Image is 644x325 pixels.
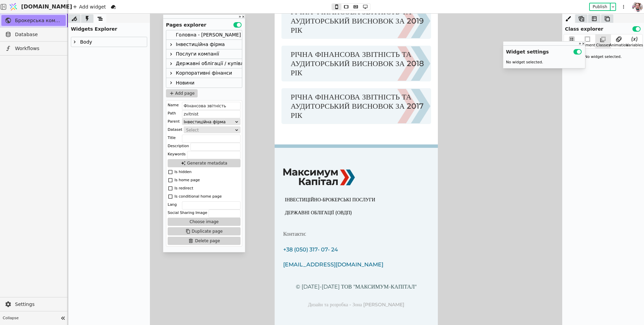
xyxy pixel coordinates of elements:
div: Body [78,37,92,47]
div: Річна фінансова звітність та аудиторський висновок за 2018 рік [13,33,156,67]
div: Державні облігації / купівля ОВДП [176,59,262,68]
a: Дизайн та розробка - Зона [PERSON_NAME] [9,285,155,298]
div: Новини [166,78,242,88]
a: Settings [1,299,66,310]
span: Database [15,31,62,38]
button: Generate metadata [168,159,241,167]
div: Is home page [174,177,200,184]
div: No widget selected. [564,51,643,63]
div: Keywords [168,151,186,158]
div: Select [186,127,234,134]
p: Державні облігації (ОВДП) [10,193,153,206]
a: Workflows [1,43,66,54]
button: Choose image [168,218,241,226]
div: Корпоративні фінанси [176,68,232,78]
div: Name [168,102,179,109]
div: Корпоративні фінанси [166,68,242,78]
div: Is conditional home page [174,193,222,200]
a: Брокерська компанія «МАКСИМУМ-КАПІТАЛ» [1,15,66,26]
div: Dataset [168,126,182,133]
div: Послуги компанії [166,49,242,59]
a: Інвестиційно-брокерські послуги [9,180,155,193]
div: Pages explorer [163,19,245,29]
button: Duplicate page [168,227,241,235]
div: Element [580,43,595,48]
div: Widgets Explorer [68,23,150,33]
img: Logo [8,0,18,13]
div: Is redirect [174,185,193,192]
div: Path [168,110,176,117]
p: © [DATE]-[DATE] ТОВ "МАКСИМУМ-КАПІТАЛ" [9,265,155,281]
div: Add widget [71,3,108,11]
div: Parent [168,118,180,125]
button: Add page [166,89,198,97]
div: Lang [168,201,177,208]
div: Social Sharing Image [168,210,207,216]
button: Delete page [168,237,241,245]
span: Брокерська компанія «МАКСИМУМ-КАПІТАЛ» [15,17,62,24]
div: Новини [176,78,195,88]
div: Animation [609,43,628,48]
a: Державні облігації (ОВДП) [9,193,155,206]
div: Title [168,135,176,141]
div: Державні облігації / купівля ОВДП [166,59,242,68]
div: Is hidden [174,169,191,175]
div: Контакти: [9,212,155,229]
span: [DOMAIN_NAME] [21,3,72,11]
div: Variables [626,43,643,48]
img: 1607249949571-mcap-bilshe-logo-400.png [9,155,80,172]
div: Інвестиційна фірма [166,40,242,49]
a: [DOMAIN_NAME] [7,0,68,13]
div: Послуги компанії [176,49,219,59]
div: Головна - [PERSON_NAME] [176,30,241,40]
span: Settings [15,301,62,308]
p: Інвестиційно-брокерські послуги [10,180,153,193]
button: Publish [590,3,610,10]
div: Body [71,37,147,47]
span: Collapse [3,315,58,321]
div: Інвестиційна фірма [176,40,225,49]
div: Інвестиційна фірма [184,119,234,125]
a: Database [1,29,66,40]
div: Widget settings [503,46,585,56]
div: Головна - [PERSON_NAME] [166,30,242,40]
a: Річна фінансова звітність та аудиторський висновок за 2017 рік [7,75,156,110]
div: Description [168,143,189,150]
span: Workflows [15,45,62,52]
div: No widget selected. [503,57,585,68]
a: Річна фінансова звітність та аудиторський висновок за 2018 рік [7,32,156,68]
div: Classes [596,43,610,48]
div: Річна фінансова звітність та аудиторський висновок за 2017 рік [13,75,156,110]
div: Class explorer [562,23,644,33]
img: 1611404642663-DSC_1169-po-%D1%81cropped.jpg [632,1,643,13]
a: [EMAIL_ADDRESS][DOMAIN_NAME] [9,244,155,258]
a: +38 (050) 317- 07- 24 [9,229,155,243]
